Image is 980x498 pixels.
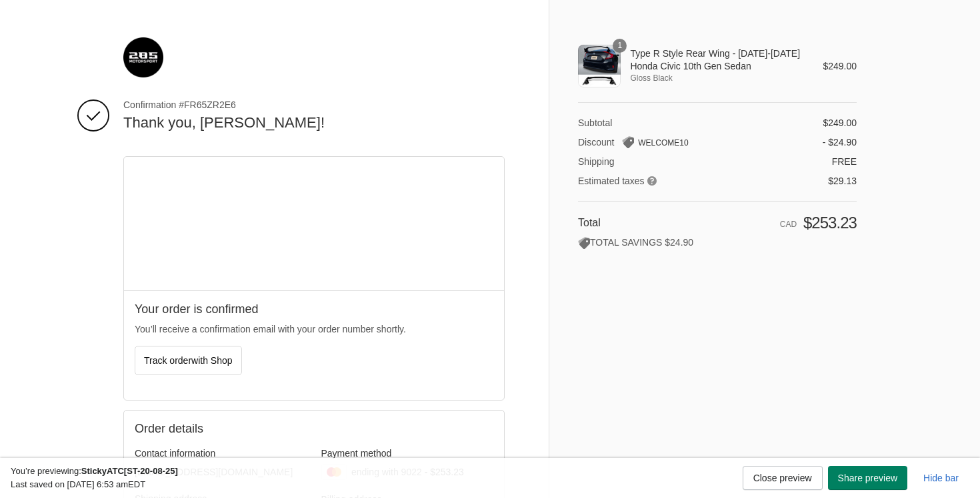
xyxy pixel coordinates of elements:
iframe: Google map displaying pin point of shipping address: London, Ontario [124,157,505,290]
h2: Thank you, [PERSON_NAME]! [123,113,505,133]
button: Close preview [743,8,823,32]
p: Last saved on [DATE] 6:53 am [11,20,743,33]
h2: Your order is confirmed [135,302,493,317]
span: with Shop [191,355,232,366]
span: $24.90 [665,237,693,248]
span: - $24.90 [823,137,857,148]
span: $29.13 [828,176,857,186]
p: You’re previewing: [11,7,743,20]
span: Type R Style Rear Wing - [DATE]-[DATE] Honda Civic 10th Gen Sedan [630,47,804,71]
p: You’ll receive a confirmation email with your order number shortly. [135,322,493,336]
span: TOTAL SAVINGS [578,237,662,248]
span: 1 [613,39,627,53]
span: Shipping [578,156,615,167]
span: Confirmation #FR65ZR2E6 [123,99,505,111]
th: Estimated taxes [578,168,734,188]
span: Discount [578,137,614,148]
button: Share preview [828,8,908,32]
span: WELCOME10 [638,138,688,148]
span: $249.00 [823,117,857,128]
strong: StickyATC[ST-20-08-25] [81,8,178,18]
h2: Order details [135,421,314,437]
span: Track order [144,355,233,366]
span: $249.00 [823,61,857,71]
img: 285 Motorsport [123,37,163,77]
span: $253.23 [803,214,857,232]
h3: Contact information [135,447,307,459]
button: Track orderwith Shop [135,346,242,375]
span: Free [832,156,857,167]
img: Type R Style Rear Wing - 2016-2021 Honda Civic 10th Gen Sedan - Gloss Black [578,45,621,87]
span: Gloss Black [630,72,804,84]
span: CAD [780,220,797,229]
h3: Payment method [321,447,494,459]
div: Google map displaying pin point of shipping address: London, Ontario [124,157,504,290]
th: Subtotal [578,117,734,129]
span: EDT [128,21,145,31]
button: Hide bar [913,8,969,32]
span: Total [578,217,601,228]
